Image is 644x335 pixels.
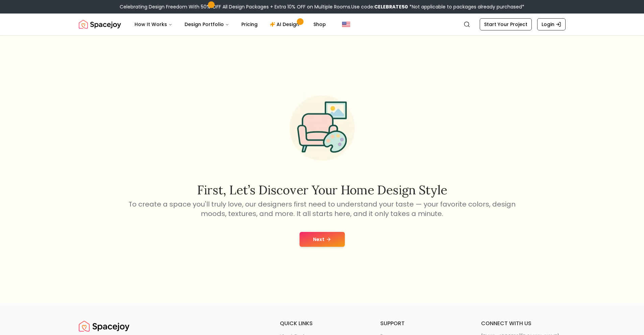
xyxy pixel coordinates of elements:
[179,18,235,31] button: Design Portfolio
[280,319,364,328] h6: quick links
[79,319,129,333] img: Spacejoy Logo
[308,18,331,31] a: Shop
[300,232,345,247] button: Next
[279,85,365,171] img: Start Style Quiz Illustration
[127,183,517,197] h2: First, let’s discover your home design style
[79,18,121,31] img: Spacejoy Logo
[127,199,517,218] p: To create a space you'll truly love, our designers first need to understand your taste — your fav...
[481,319,566,328] h6: connect with us
[79,319,129,333] a: Spacejoy
[480,18,532,30] a: Start Your Project
[120,3,524,10] div: Celebrating Design Freedom With 50% OFF All Design Packages + Extra 10% OFF on Multiple Rooms.
[236,18,263,31] a: Pricing
[129,18,178,31] button: How It Works
[264,18,307,31] a: AI Design
[79,18,121,31] a: Spacejoy
[129,18,331,31] nav: Main
[380,319,465,328] h6: support
[79,14,566,35] nav: Global
[537,18,566,30] a: Login
[374,3,408,10] b: CELEBRATE50
[351,3,408,10] span: Use code:
[408,3,524,10] span: *Not applicable to packages already purchased*
[342,20,350,28] img: United States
